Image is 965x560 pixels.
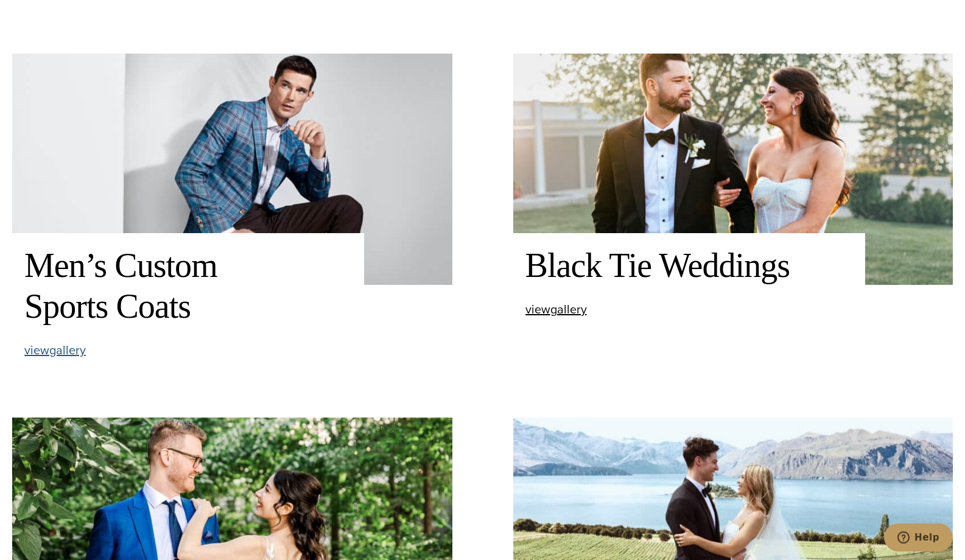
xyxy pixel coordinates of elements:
img: Bride & groom outside. Bride wearing low cut wedding dress. Groom wearing wedding tuxedo by Zegna. [513,54,953,284]
h2: Men’s Custom Sports Coats [24,245,352,327]
iframe: Opens a widget where you can chat to one of our agents [884,523,953,554]
h2: Black Tie Weddings [525,245,853,286]
a: viewgallery [525,303,587,316]
span: view gallery [525,300,587,318]
a: viewgallery [24,344,86,357]
img: Client in blue bespoke Loro Piana sportscoat, white shirt. [12,54,452,284]
span: view gallery [24,341,86,359]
